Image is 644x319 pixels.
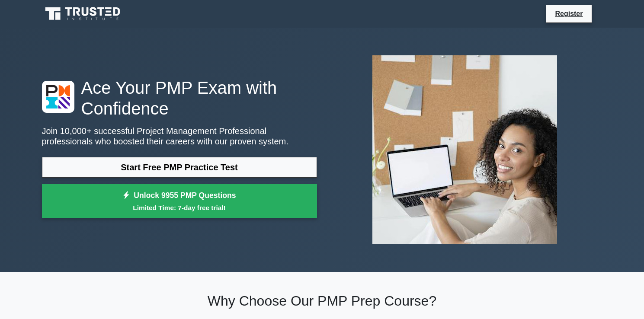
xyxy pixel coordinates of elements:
[42,77,317,119] h1: Ace Your PMP Exam with Confidence
[53,203,306,213] small: Limited Time: 7-day free trial!
[42,157,317,178] a: Start Free PMP Practice Test
[550,8,588,19] a: Register
[42,126,317,147] p: Join 10,000+ successful Project Management Professional professionals who boosted their careers w...
[42,293,602,309] h2: Why Choose Our PMP Prep Course?
[42,184,317,219] a: Unlock 9955 PMP QuestionsLimited Time: 7-day free trial!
